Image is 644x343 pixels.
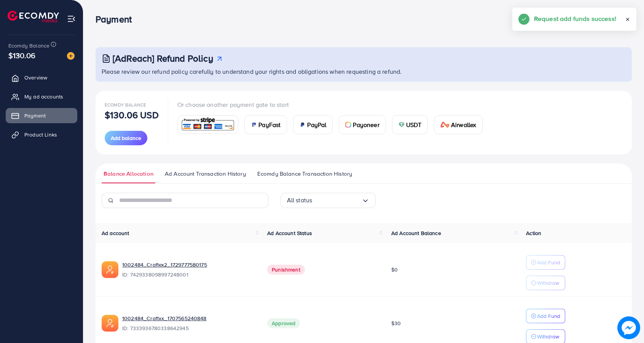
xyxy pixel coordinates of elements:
[399,122,405,128] img: card
[67,14,76,23] img: menu
[257,170,352,178] span: Ecomdy Balance Transaction History
[104,170,153,178] span: Balance Allocation
[251,122,257,128] img: card
[8,50,35,61] span: $130.06
[353,120,379,129] span: Payoneer
[244,115,287,134] a: cardPayFast
[307,120,326,129] span: PayPal
[180,116,236,133] img: card
[102,67,627,76] p: Please review our refund policy carefully to understand your rights and obligations when requesti...
[345,122,351,128] img: card
[526,276,565,290] button: Withdraw
[122,271,255,278] span: ID: 7429338098997248001
[451,120,476,129] span: Airwallex
[113,53,213,64] h3: [AdReach] Refund Policy
[6,89,77,104] a: My ad accounts
[526,309,565,323] button: Add Fund
[267,229,312,237] span: Ad Account Status
[165,170,246,178] span: Ad Account Transaction History
[392,115,428,134] a: cardUSDT
[177,100,489,109] p: Or choose another payment gate to start
[281,193,376,208] div: Search for option
[122,261,255,278] div: <span class='underline'>1002484_Craftex2_1729777580175</span></br>7429338098997248001
[300,122,306,128] img: card
[122,261,207,268] a: 1002484_Craftex2_1729777580175
[339,115,386,134] a: cardPayoneer
[24,74,47,81] span: Overview
[6,70,77,85] a: Overview
[6,127,77,142] a: Product Links
[391,266,398,273] span: $0
[287,194,312,206] span: All status
[6,108,77,123] a: Payment
[293,115,333,134] a: cardPayPal
[526,255,565,270] button: Add Fund
[177,115,239,134] a: card
[24,131,57,138] span: Product Links
[111,134,141,142] span: Add balance
[534,14,616,24] h5: Request add funds success!
[24,112,46,119] span: Payment
[391,229,441,237] span: Ad Account Balance
[105,102,146,108] span: Ecomdy Balance
[617,316,640,339] img: image
[312,194,361,206] input: Search for option
[267,318,300,328] span: Approved
[8,11,59,22] img: logo
[258,120,281,129] span: PayFast
[67,52,75,60] img: image
[526,229,541,237] span: Action
[391,319,401,327] span: $30
[122,314,207,322] a: 1002484_Craftxx_1707565240848
[8,42,49,49] span: Ecomdy Balance
[537,332,559,341] p: Withdraw
[102,315,118,332] img: ic-ads-acc.e4c84228.svg
[406,120,422,129] span: USDT
[105,131,147,145] button: Add balance
[105,110,159,119] p: $130.06 USD
[537,278,559,287] p: Withdraw
[122,314,255,332] div: <span class='underline'>1002484_Craftxx_1707565240848</span></br>7333936780338642945
[102,261,118,278] img: ic-ads-acc.e4c84228.svg
[434,115,483,134] a: cardAirwallex
[122,324,255,332] span: ID: 7333936780338642945
[102,229,129,237] span: Ad account
[24,93,63,100] span: My ad accounts
[537,311,560,321] p: Add Fund
[537,258,560,267] p: Add Fund
[440,122,450,128] img: card
[96,14,138,25] h3: Payment
[267,265,305,275] span: Punishment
